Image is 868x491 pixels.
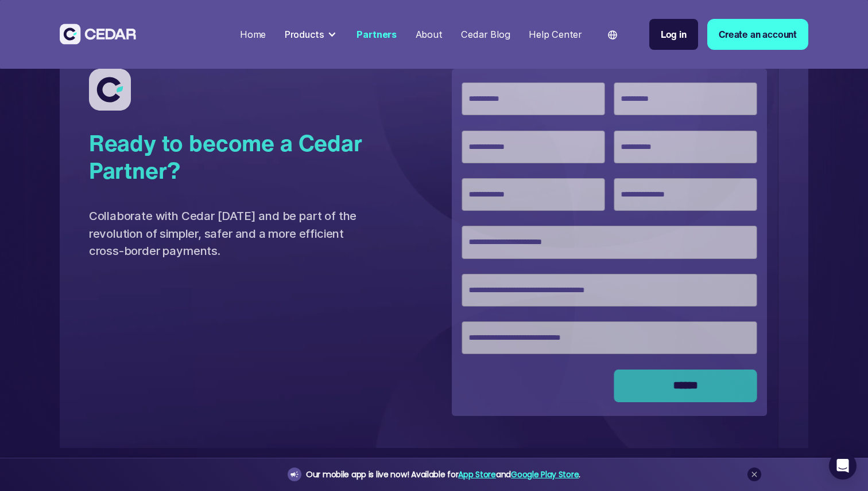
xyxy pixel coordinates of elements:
[89,129,375,184] div: Ready to become a Cedar Partner?
[458,469,495,480] a: App Store
[416,28,443,41] div: About
[410,22,447,47] a: About
[829,452,857,480] div: Open Intercom Messenger
[235,22,271,47] a: Home
[456,22,515,47] a: Cedar Blog
[240,28,266,41] div: Home
[89,207,375,260] div: Collaborate with Cedar [DATE] and be part of the revolution of simpler, safer and a more efficien...
[461,28,510,41] div: Cedar Blog
[290,470,299,479] img: announcement
[529,28,582,41] div: Help Center
[608,30,617,40] img: world icon
[352,22,401,47] a: Partners
[707,19,808,50] a: Create an account
[649,19,698,50] a: Log in
[306,468,580,482] div: Our mobile app is live now! Available for and .
[511,469,579,480] a: Google Play Store
[280,22,343,46] div: Products
[524,22,587,47] a: Help Center
[452,69,768,416] form: Specify Currency
[661,28,687,41] div: Log in
[356,28,397,41] div: Partners
[285,28,324,41] div: Products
